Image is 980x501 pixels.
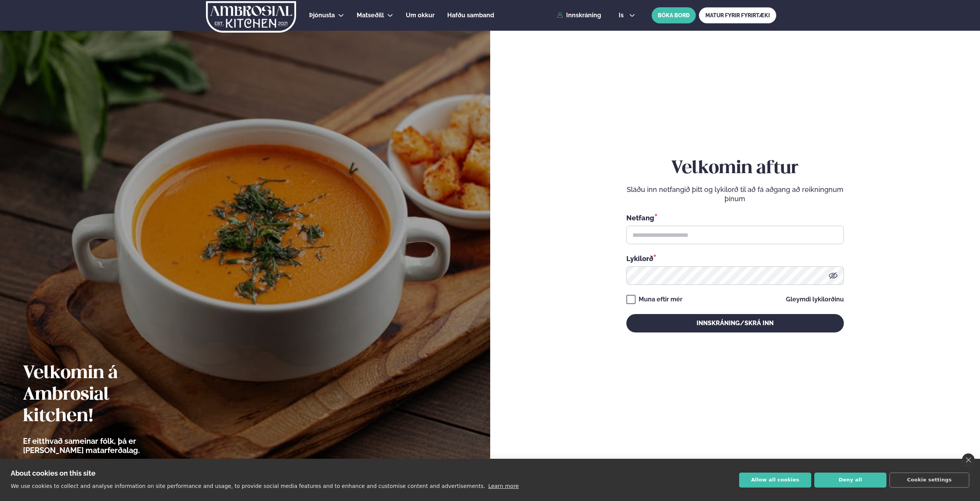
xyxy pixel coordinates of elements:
p: We use cookies to collect and analyse information on site performance and usage, to provide socia... [11,483,485,489]
span: Þjónusta [309,12,335,19]
div: Lykilorð [626,253,844,263]
strong: About cookies on this site [11,469,96,477]
button: Cookie settings [889,473,969,488]
h2: Velkomin aftur [626,158,844,179]
button: Innskráning/Skrá inn [626,314,844,332]
a: Innskráning [557,12,601,19]
a: Matseðill [357,11,384,20]
a: Hafðu samband [447,11,494,20]
a: close [962,453,975,466]
a: Þjónusta [309,11,335,20]
a: MATUR FYRIR FYRIRTÆKI [699,7,776,23]
div: Netfang [626,213,844,223]
span: is [619,12,626,18]
img: logo [205,1,297,33]
button: Allow all cookies [739,473,811,488]
a: Um okkur [406,11,435,20]
h2: Velkomin á Ambrosial kitchen! [23,363,182,427]
p: Sláðu inn netfangið þitt og lykilorð til að fá aðgang að reikningnum þínum [626,185,844,203]
button: is [613,12,641,18]
span: Matseðill [357,12,384,19]
p: Ef eitthvað sameinar fólk, þá er [PERSON_NAME] matarferðalag. [23,437,182,455]
span: Hafðu samband [447,12,494,19]
button: Deny all [814,473,886,488]
button: BÓKA BORÐ [652,7,696,23]
span: Um okkur [406,12,435,19]
a: Learn more [488,483,519,489]
a: Gleymdi lykilorðinu [786,296,844,303]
